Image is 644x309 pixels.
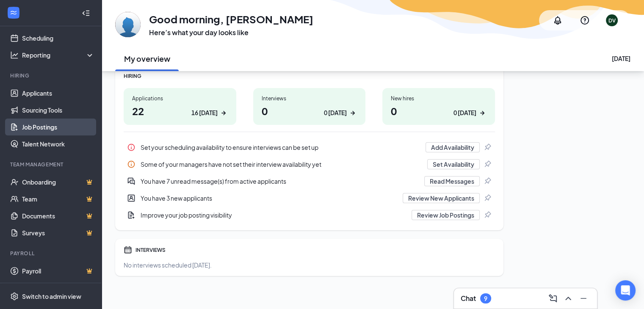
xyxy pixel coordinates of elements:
h2: My overview [124,53,170,64]
button: Read Messages [424,176,480,186]
div: DV [608,17,616,24]
a: DoubleChatActiveYou have 7 unread message(s) from active applicantsRead MessagesPin [124,173,495,190]
svg: Minimize [578,293,589,303]
div: Switch to admin view [22,292,81,301]
div: Hiring [10,72,93,79]
div: Set your scheduling availability to ensure interviews can be set up [124,139,495,156]
div: Interviews [262,95,357,102]
div: Improve your job posting visibility [124,207,495,223]
div: 0 [DATE] [324,108,347,117]
h1: 0 [391,104,486,118]
svg: Calendar [124,246,132,254]
svg: Info [127,160,135,168]
div: Applications [132,95,228,102]
a: DocumentAddImprove your job posting visibilityReview Job PostingsPin [124,207,495,223]
div: Some of your managers have not set their interview availability yet [141,160,422,168]
svg: Info [127,143,135,152]
a: New hires00 [DATE]ArrowRight [382,88,495,125]
div: You have 3 new applicants [141,194,398,202]
a: Scheduling [22,30,94,47]
svg: ChevronUp [563,293,573,303]
svg: Pin [483,211,492,219]
a: InfoSome of your managers have not set their interview availability yetSet AvailabilityPin [124,156,495,173]
svg: Analysis [10,51,19,59]
div: Set your scheduling availability to ensure interviews can be set up [141,143,420,152]
svg: ComposeMessage [548,293,558,303]
svg: QuestionInfo [580,15,590,25]
svg: ArrowRight [219,109,228,117]
svg: ArrowRight [478,109,486,117]
svg: Collapse [82,9,90,17]
div: 16 [DATE] [191,108,218,117]
div: [DATE] [612,54,630,63]
div: HIRING [124,72,495,80]
a: Sourcing Tools [22,102,94,119]
h3: Here’s what your day looks like [149,28,313,37]
button: Review Job Postings [412,210,480,220]
a: InfoSet your scheduling availability to ensure interviews can be set upAdd AvailabilityPin [124,139,495,156]
h1: Good morning, [PERSON_NAME] [149,12,313,26]
div: You have 3 new applicants [124,190,495,207]
svg: Settings [10,292,19,301]
a: Applicants [22,85,94,102]
a: Interviews00 [DATE]ArrowRight [253,88,366,125]
div: Improve your job posting visibility [141,211,406,219]
div: Team Management [10,161,93,168]
svg: DocumentAdd [127,211,135,219]
img: Dave Vancott [115,12,141,37]
button: Set Availability [427,159,480,169]
a: DocumentsCrown [22,207,94,224]
a: SurveysCrown [22,224,94,241]
div: New hires [391,95,486,102]
button: Add Availability [426,142,480,152]
svg: Notifications [553,15,563,25]
svg: DoubleChatActive [127,177,135,185]
a: OnboardingCrown [22,174,94,190]
a: Applications2216 [DATE]ArrowRight [124,88,236,125]
svg: WorkstreamLogo [9,8,18,17]
div: INTERVIEWS [135,246,495,254]
div: Reporting [22,51,95,59]
div: You have 7 unread message(s) from active applicants [124,173,495,190]
div: No interviews scheduled [DATE]. [124,261,495,269]
button: Minimize [577,292,590,305]
h1: 0 [262,104,357,118]
svg: Pin [483,177,492,185]
div: Some of your managers have not set their interview availability yet [124,156,495,173]
h1: 22 [132,104,228,118]
div: Payroll [10,250,93,257]
button: ChevronUp [561,292,575,305]
button: ComposeMessage [546,292,560,305]
div: 0 [DATE] [453,108,476,117]
a: Job Postings [22,119,94,135]
a: TeamCrown [22,190,94,207]
div: You have 7 unread message(s) from active applicants [141,177,419,185]
svg: Pin [483,160,492,168]
a: PayrollCrown [22,262,94,279]
a: UserEntityYou have 3 new applicantsReview New ApplicantsPin [124,190,495,207]
a: Talent Network [22,135,94,152]
svg: ArrowRight [348,109,357,117]
div: 9 [484,295,487,302]
svg: Pin [483,143,492,152]
div: Open Intercom Messenger [615,280,636,301]
button: Review New Applicants [403,193,480,203]
svg: UserEntity [127,194,135,202]
svg: Pin [483,194,492,202]
h3: Chat [461,294,476,303]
